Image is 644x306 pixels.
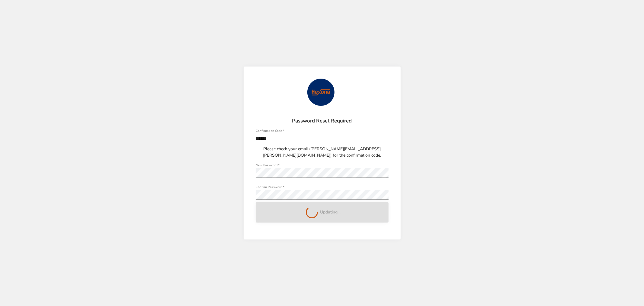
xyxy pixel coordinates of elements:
label: Confirmation Code [256,129,284,133]
h2: Please check your email ( [PERSON_NAME][EMAIL_ADDRESS][PERSON_NAME][DOMAIN_NAME] ) for the confir... [256,146,389,158]
img: Avatar [307,79,335,106]
label: New Password [256,164,280,167]
label: Confirm Password [256,186,284,189]
h2: Password Reset Required [256,118,389,124]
